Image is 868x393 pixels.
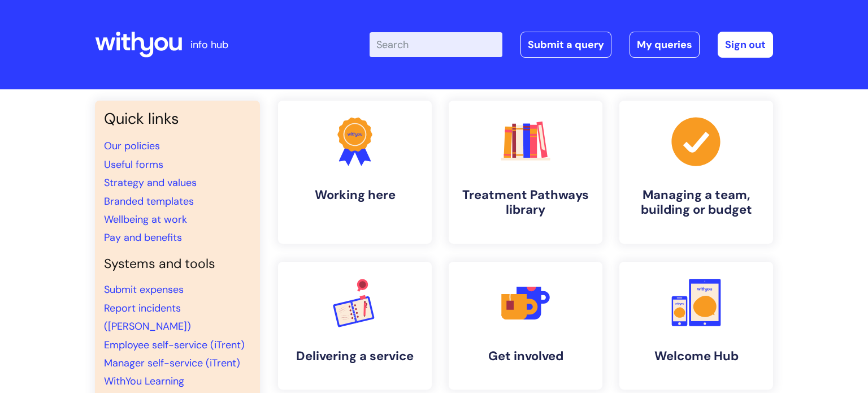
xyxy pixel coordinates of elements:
a: WithYou Learning [104,374,184,388]
a: Submit expenses [104,283,184,296]
h4: Get involved [458,349,593,364]
a: Branded templates [104,195,194,208]
input: Search [370,32,502,57]
a: Sign out [718,32,773,58]
a: Employee self-service (iTrent) [104,338,245,352]
a: Report incidents ([PERSON_NAME]) [104,301,191,333]
a: Wellbeing at work [104,213,187,226]
h4: Treatment Pathways library [458,188,593,218]
h4: Delivering a service [287,349,423,364]
h4: Systems and tools [104,256,251,272]
a: Working here [278,101,432,244]
a: Manager self-service (iTrent) [104,356,240,370]
h3: Quick links [104,110,251,128]
a: Managing a team, building or budget [619,101,773,244]
h4: Working here [287,188,423,202]
h4: Welcome Hub [628,349,764,364]
p: info hub [190,36,228,54]
a: Submit a query [520,32,611,58]
h4: Managing a team, building or budget [628,188,764,218]
a: Welcome Hub [619,262,773,390]
a: Useful forms [104,158,163,171]
a: Delivering a service [278,262,432,390]
a: Strategy and values [104,176,197,189]
a: Pay and benefits [104,231,182,244]
a: Our policies [104,139,160,153]
a: Treatment Pathways library [449,101,602,244]
div: | - [370,32,773,58]
a: Get involved [449,262,602,390]
a: My queries [630,32,700,58]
